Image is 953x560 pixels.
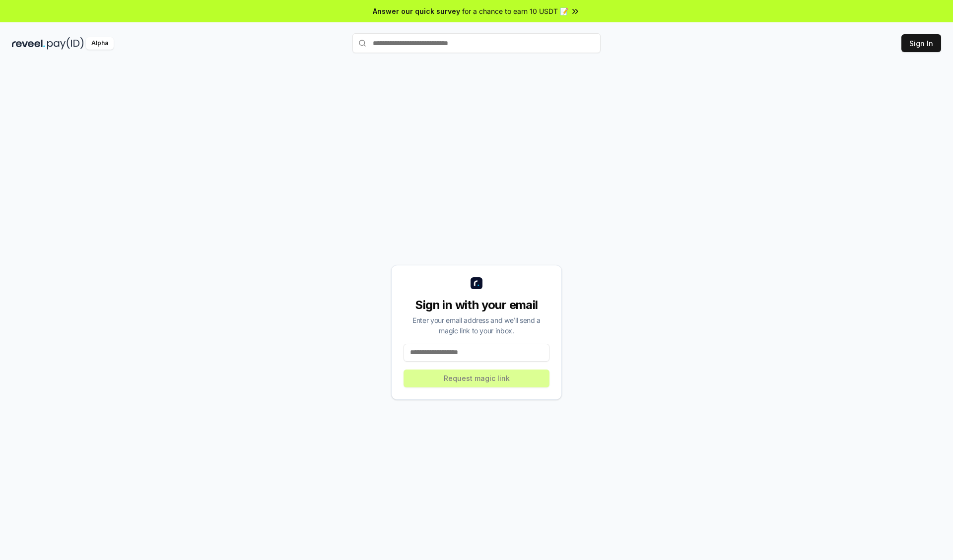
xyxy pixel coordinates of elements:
img: logo_small [471,277,482,289]
span: for a chance to earn 10 USDT 📝 [462,6,568,16]
button: Sign In [901,34,941,52]
div: Alpha [86,37,114,50]
div: Sign in with your email [404,297,549,313]
img: reveel_dark [12,37,45,50]
span: Answer our quick survey [373,6,460,16]
img: pay_id [47,37,84,50]
div: Enter your email address and we’ll send a magic link to your inbox. [404,315,549,336]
